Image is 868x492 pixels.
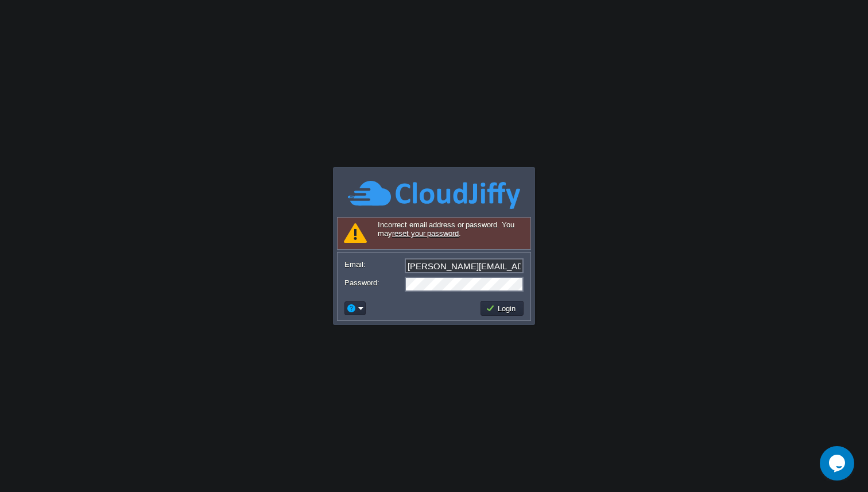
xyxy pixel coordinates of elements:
[392,229,459,238] a: reset your password
[344,277,404,289] label: Password:
[486,303,519,313] button: Login
[348,179,520,211] img: CloudJiffy
[337,217,531,250] div: Incorrect email address or password. You may .
[820,446,857,481] iframe: chat widget
[344,258,404,270] label: Email:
